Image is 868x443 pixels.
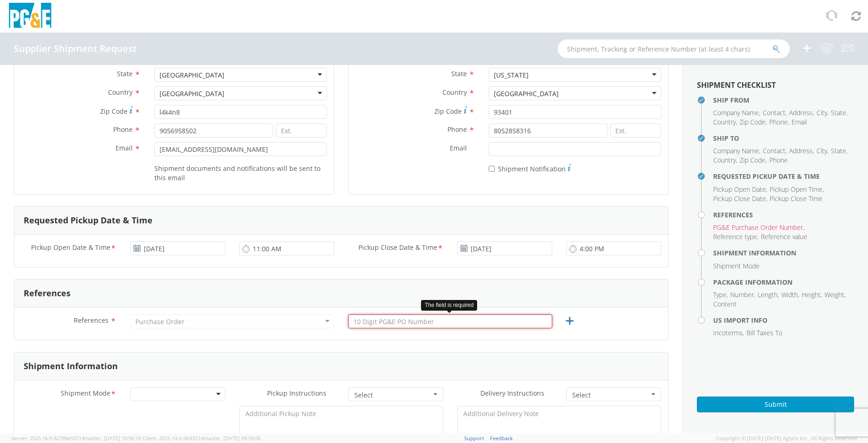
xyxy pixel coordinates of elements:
li: , [713,328,744,338]
li: , [713,232,759,241]
span: Company Name [713,146,759,155]
span: Server: 2025.16.0-82789e55714 [11,435,141,442]
a: Support [464,435,484,442]
li: , [740,156,767,165]
span: Number [730,290,754,299]
span: References [74,316,108,325]
span: Weight [824,290,844,299]
span: Pickup Open Date [713,185,766,194]
li: , [713,117,737,127]
span: Email [115,143,133,152]
button: Submit [697,397,854,412]
li: , [713,185,767,194]
span: Select [354,391,431,400]
span: Phone [769,117,788,126]
li: , [713,290,728,300]
li: , [789,146,814,156]
label: Shipment Notification [489,163,571,174]
span: Address [789,108,813,117]
span: Reference value [761,232,807,241]
span: State [831,146,846,155]
span: Address [789,146,813,155]
span: Pickup Open Date & Time [31,243,110,254]
span: Phone [447,125,467,134]
span: Incoterms [713,328,743,337]
input: Ext. [276,124,327,137]
span: Zip Code [100,107,128,116]
div: [GEOGRAPHIC_DATA] [160,71,224,80]
span: Shipment Mode [713,261,759,270]
a: Feedback [490,435,513,442]
span: Zip Code [434,107,462,116]
span: State [451,69,467,78]
li: , [713,194,767,203]
button: Select [348,387,443,401]
span: Country [713,156,736,164]
li: , [740,117,767,127]
li: , [802,290,822,300]
li: , [770,185,824,194]
span: Contact [763,146,785,155]
li: , [758,290,779,300]
div: [GEOGRAPHIC_DATA] [494,89,559,98]
span: Phone [113,125,133,134]
span: Email [450,143,467,152]
li: , [831,146,848,156]
li: , [831,108,848,117]
span: Width [781,290,798,299]
li: , [763,146,787,156]
div: [US_STATE] [494,71,529,80]
button: Select [566,387,661,401]
span: Type [713,290,727,299]
span: City [817,146,827,155]
span: master, [DATE] 10:56:16 [84,435,141,442]
h3: Requested Pickup Date & Time [24,216,153,225]
input: Shipment Notification [489,166,495,172]
span: Pickup Close Date & Time [358,243,437,254]
span: State [117,69,133,78]
span: Phone [769,156,788,164]
input: Ext. [610,124,661,137]
span: Pickup Open Time [770,185,823,194]
h4: Requested Pickup Date & Time [713,173,854,180]
li: , [781,290,799,300]
span: Height [802,290,821,299]
span: PG&E Purchase Order Number [713,223,803,232]
h3: Shipment Information [24,362,118,371]
h4: US Import Info [713,317,854,324]
li: , [713,146,760,156]
span: Country [108,88,133,97]
span: State [831,108,846,117]
span: Select [572,391,649,400]
h4: Package Information [713,279,854,286]
li: , [730,290,755,300]
input: Shipment, Tracking or Reference Number (at least 4 chars) [558,39,790,58]
h4: References [713,211,854,218]
input: 10 Digit PG&E PO Number [348,314,552,328]
span: Email [791,117,807,126]
div: The field is required [421,300,477,311]
span: Content [713,300,737,308]
span: Length [758,290,778,299]
li: , [817,146,829,156]
li: , [713,156,737,165]
li: , [769,117,789,127]
li: , [824,290,846,300]
span: Copyright © [DATE]-[DATE] Agistix Inc., All Rights Reserved [716,435,857,442]
div: Purchase Order [135,317,185,326]
li: , [817,108,829,117]
span: Zip Code [740,156,766,164]
span: Shipment Mode [61,389,110,399]
span: Client: 2025.14.0-db4321d [142,435,261,442]
li: , [713,108,760,117]
strong: Shipment Checklist [697,80,776,90]
span: Country [713,117,736,126]
label: Shipment documents and notifications will be sent to this email [154,163,327,182]
div: [GEOGRAPHIC_DATA] [160,89,224,98]
span: Bill Taxes To [747,328,782,337]
li: , [789,108,814,117]
h4: Shipment Information [713,249,854,256]
li: , [713,223,804,232]
span: master, [DATE] 09:59:06 [204,435,261,442]
span: Pickup Close Time [770,194,823,203]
